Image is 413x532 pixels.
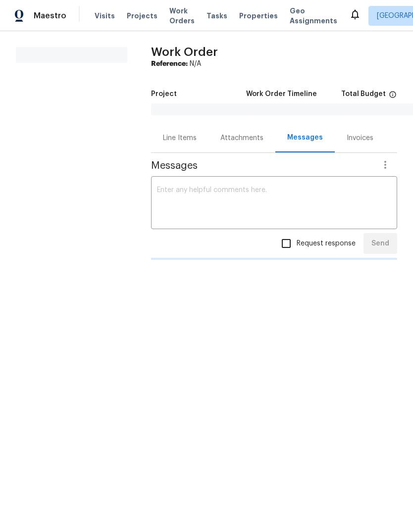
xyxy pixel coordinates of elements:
[287,133,323,143] div: Messages
[341,91,386,97] h5: Total Budget
[151,161,373,171] span: Messages
[127,11,157,21] span: Projects
[206,12,227,19] span: Tasks
[34,11,66,21] span: Maestro
[220,133,263,143] div: Attachments
[163,133,197,143] div: Line Items
[169,6,195,26] span: Work Orders
[297,239,356,249] span: Request response
[290,6,337,26] span: Geo Assignments
[95,11,115,21] span: Visits
[151,91,177,97] h5: Project
[389,91,397,103] span: The total cost of line items that have been proposed by Opendoor. This sum includes line items th...
[151,60,188,67] b: Reference:
[347,133,373,143] div: Invoices
[151,46,218,58] span: Work Order
[151,59,397,69] div: N/A
[239,11,278,21] span: Properties
[246,91,317,97] h5: Work Order Timeline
